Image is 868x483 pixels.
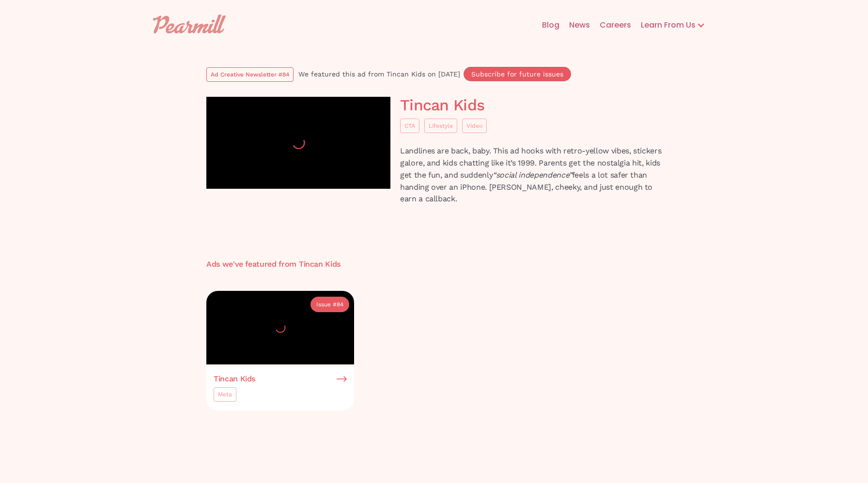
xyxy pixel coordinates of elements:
[429,121,453,131] div: Lifestyle
[337,300,343,309] div: 84
[214,387,236,402] a: Meta
[387,69,428,79] div: Tincan Kids
[466,121,482,131] div: Video
[404,121,415,131] div: CTA
[211,70,289,79] div: Ad Creative Newsletter #84
[214,375,255,383] h3: Tincan Kids
[438,69,463,79] div: [DATE]
[400,119,419,133] a: CTA
[400,145,662,205] p: Landlines are back, baby. This ad hooks with retro-yellow vibes, stickers galore, and kids chatti...
[631,10,715,41] div: Learn From Us
[532,10,559,41] a: Blog
[631,19,696,31] div: Learn From Us
[214,375,347,383] a: Tincan Kids
[428,69,438,79] div: on
[463,66,572,82] a: Subscribe for future issues
[400,97,662,114] h1: Tincan Kids
[493,170,572,180] em: “social independence”
[462,119,487,133] a: Video
[299,260,341,269] h3: Tincan Kids
[590,10,631,41] a: Careers
[298,69,387,79] div: We featured this ad from
[559,10,590,41] a: News
[218,390,232,399] div: Meta
[310,297,349,312] a: Issue #84
[206,67,294,82] a: Ad Creative Newsletter #84
[206,260,299,269] h3: Ads we've featured from
[424,119,457,133] a: Lifestyle
[471,71,563,77] div: Subscribe for future issues
[316,300,337,309] div: Issue #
